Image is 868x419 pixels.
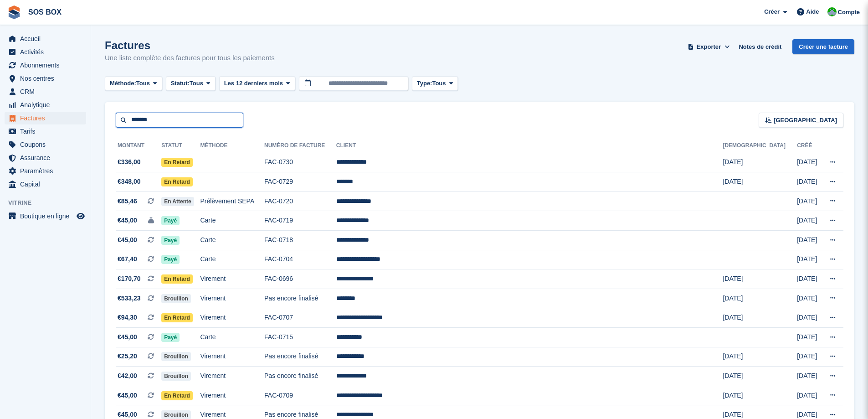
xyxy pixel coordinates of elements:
span: Payé [161,255,180,264]
span: Accueil [20,32,75,45]
span: Tous [432,79,446,88]
span: €25,20 [118,352,137,361]
td: FAC-0704 [264,250,336,269]
img: Fabrice [827,7,837,16]
td: [DATE] [723,367,797,386]
td: [DATE] [723,347,797,367]
span: Statut: [171,79,190,88]
td: [DATE] [797,386,821,405]
span: Coupons [20,138,75,151]
th: Numéro de facture [264,139,336,153]
td: FAC-0707 [264,308,336,328]
span: €67,40 [118,254,137,264]
span: Aide [806,7,819,16]
span: Les 12 derniers mois [224,79,283,88]
td: [DATE] [797,367,821,386]
th: Montant [116,139,161,153]
span: Boutique en ligne [20,210,75,222]
a: SOS BOX [25,5,65,20]
span: En retard [161,313,193,322]
a: menu [5,210,86,222]
span: Type: [417,79,432,88]
button: Type: Tous [412,76,458,91]
td: Virement [200,308,264,328]
a: menu [5,72,86,85]
td: Carte [200,250,264,269]
th: Créé [797,139,821,153]
td: [DATE] [797,269,821,289]
button: Statut: Tous [166,76,216,91]
td: FAC-0729 [264,172,336,192]
td: [DATE] [723,289,797,308]
span: Brouillon [161,294,191,303]
td: [DATE] [797,308,821,328]
span: Tarifs [20,125,75,138]
button: Exporter [686,39,731,54]
span: En retard [161,177,193,186]
a: Notes de crédit [735,39,785,54]
span: En attente [161,197,194,206]
td: FAC-0719 [264,211,336,231]
td: Carte [200,328,264,347]
span: Activités [20,46,75,58]
span: €42,00 [118,371,137,381]
span: €348,00 [118,177,141,186]
td: Virement [200,367,264,386]
td: Pas encore finalisé [264,347,336,367]
span: Créer [764,7,780,16]
a: menu [5,138,86,151]
span: €45,00 [118,391,137,400]
td: [DATE] [797,191,821,211]
span: Capital [20,178,75,191]
span: Vitrine [8,198,91,207]
a: menu [5,98,86,111]
span: Abonnements [20,59,75,72]
td: [DATE] [723,172,797,192]
span: En retard [161,391,193,400]
span: Exporter [697,42,721,52]
p: Une liste complète des factures pour tous les paiements [105,53,275,63]
span: Paramètres [20,165,75,177]
td: [DATE] [797,328,821,347]
span: Payé [161,216,180,225]
span: Tous [190,79,203,88]
img: stora-icon-8386f47178a22dfd0bd8f6a31ec36ba5ce8667c1dd55bd0f319d3a0aa187defe.svg [7,5,21,19]
td: [DATE] [723,386,797,405]
td: [DATE] [723,153,797,172]
span: Brouillon [161,372,191,381]
td: Prélèvement SEPA [200,191,264,211]
span: CRM [20,85,75,98]
td: FAC-0718 [264,231,336,250]
span: Assurance [20,151,75,164]
td: [DATE] [723,269,797,289]
td: FAC-0709 [264,386,336,405]
a: menu [5,125,86,138]
td: [DATE] [797,172,821,192]
th: Statut [161,139,200,153]
td: Carte [200,231,264,250]
td: [DATE] [797,231,821,250]
td: [DATE] [797,347,821,367]
span: €336,00 [118,157,141,167]
span: Compte [838,8,860,17]
th: [DEMOGRAPHIC_DATA] [723,139,797,153]
span: €94,30 [118,313,137,322]
th: Client [336,139,723,153]
span: €533,23 [118,294,141,303]
td: Virement [200,289,264,308]
td: Pas encore finalisé [264,367,336,386]
h1: Factures [105,39,275,52]
td: Virement [200,269,264,289]
td: [DATE] [797,289,821,308]
td: [DATE] [797,153,821,172]
a: menu [5,112,86,124]
td: [DATE] [723,308,797,328]
button: Les 12 derniers mois [219,76,295,91]
span: Payé [161,333,180,342]
span: En retard [161,274,193,284]
span: €85,46 [118,197,137,206]
button: Méthode: Tous [105,76,162,91]
td: FAC-0720 [264,191,336,211]
span: Factures [20,112,75,124]
a: menu [5,151,86,164]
